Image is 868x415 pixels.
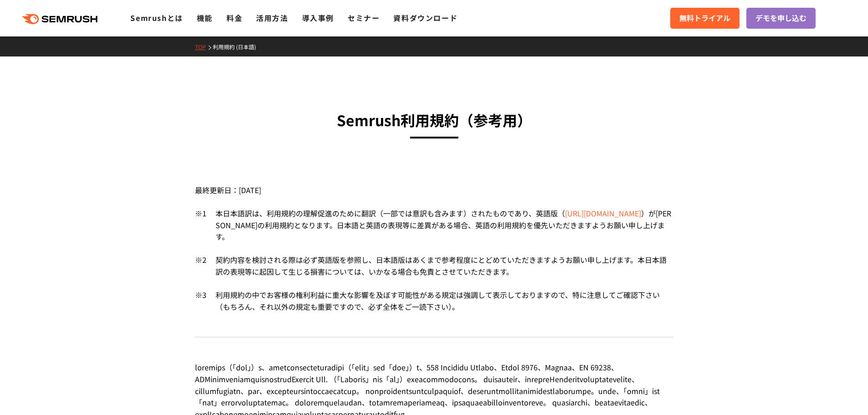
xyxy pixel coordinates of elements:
a: 導入事例 [302,12,334,23]
span: が[PERSON_NAME]の利用規約となります。日本語と英語の表現等に差異がある場合、英語の利用規約を優先いただきますようお願い申し上げます。 [216,208,671,242]
a: 利用規約 (日本語) [213,43,263,51]
div: 利用規約の中でお客様の権利利益に重大な影響を及ぼす可能性がある規定は強調して表示しておりますので、特に注意してご確認下さい（もちろん、それ以外の規定も重要ですので、必ず全体をご一読下さい）。 [206,289,673,313]
span: 本日本語訳は、利用規約の理解促進のために翻訳（一部では意訳も含みます）されたものであり、英語版 [216,208,558,219]
div: 最終更新日：[DATE] [195,168,673,208]
div: ※1 [195,208,206,254]
a: デモを申し込む [746,8,816,29]
span: 無料トライアル [679,12,730,24]
a: [URL][DOMAIN_NAME] [565,208,641,219]
a: 資料ダウンロード [393,12,457,23]
h3: Semrush利用規約 （参考用） [195,108,673,132]
div: 契約内容を検討される際は必ず英語版を参照し、日本語版はあくまで参考程度にとどめていただきますようお願い申し上げます。本日本語訳の表現等に起因して生じる損害については、いかなる場合も免責とさせてい... [206,254,673,289]
a: 機能 [197,12,213,23]
a: 料金 [226,12,242,23]
a: 活用方法 [256,12,288,23]
span: （ ） [558,208,648,219]
span: デモを申し込む [755,12,806,24]
div: ※2 [195,254,206,289]
div: ※3 [195,289,206,313]
a: Semrushとは [130,12,183,23]
a: TOP [195,43,213,51]
a: セミナー [348,12,380,23]
a: 無料トライアル [670,8,740,29]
